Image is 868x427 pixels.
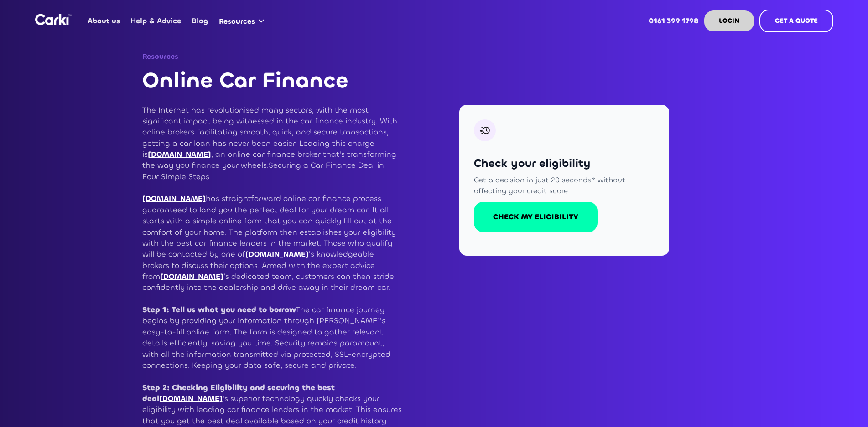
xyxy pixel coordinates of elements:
[719,16,739,25] strong: LOGIN
[125,3,187,39] a: Help & Advice
[474,202,598,232] a: CHECK MY ELIGIBILITY
[643,3,704,39] a: 0161 399 1798
[142,67,493,94] h2: Online Car Finance
[759,10,833,32] a: GET A QUOTE
[83,3,125,39] a: About us
[704,10,754,31] a: LOGIN
[142,51,493,62] div: Resources
[219,16,255,26] div: Resources
[649,16,699,26] strong: 0161 399 1798
[474,156,655,171] div: Check your eligibility
[148,149,211,159] a: [DOMAIN_NAME]
[160,272,223,281] a: [DOMAIN_NAME]
[142,305,296,315] strong: Step 1: Tell us what you need to borrow
[142,194,206,203] a: [DOMAIN_NAME]
[159,394,223,403] a: [DOMAIN_NAME]
[35,14,72,25] img: Logo
[187,3,213,39] a: Blog
[142,383,335,404] strong: Step 2: Checking Eligibility and securing the best deal
[493,212,578,222] div: CHECK MY ELIGIBILITY
[474,175,655,196] div: Get a decision in just 20 seconds* without affecting your credit score
[775,16,818,25] strong: GET A QUOTE
[245,249,309,259] a: [DOMAIN_NAME]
